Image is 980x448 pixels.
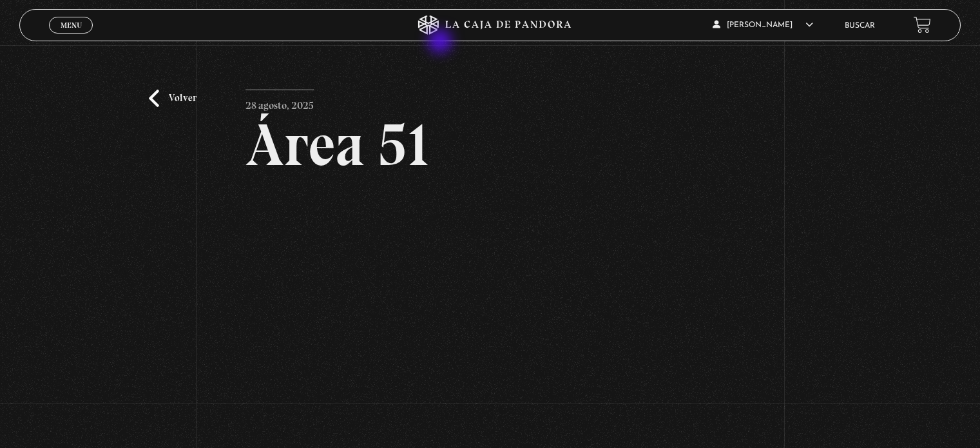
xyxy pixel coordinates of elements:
[245,115,735,175] h2: Área 51
[149,90,197,107] a: Volver
[245,90,314,115] p: 28 agosto, 2025
[713,21,813,29] span: [PERSON_NAME]
[914,16,931,34] a: View your shopping cart
[56,32,86,41] span: Cerrar
[845,22,875,30] a: Buscar
[61,21,82,29] span: Menu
